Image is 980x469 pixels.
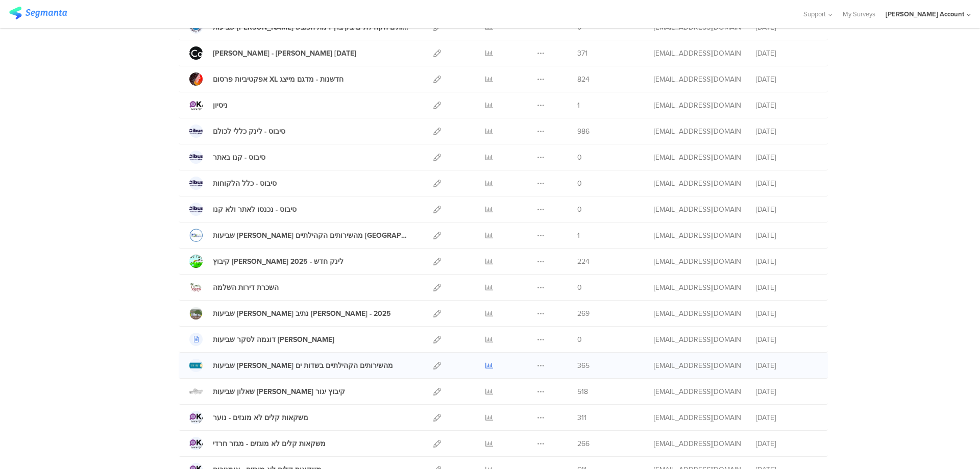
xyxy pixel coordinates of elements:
a: [PERSON_NAME] - [PERSON_NAME] [DATE] [189,46,356,60]
div: [DATE] [756,256,817,267]
span: 266 [577,438,590,449]
a: סיבוס - לינק כללי לכולם [189,125,285,138]
span: 365 [577,360,590,371]
div: [DATE] [756,412,817,423]
a: אפקטיביות פרסום XL חדשנות - מדגם מייצג [189,72,344,86]
span: 518 [577,386,588,397]
span: 986 [577,126,590,137]
div: miri@miridikman.co.il [654,256,741,267]
div: [DATE] [756,334,817,345]
span: 0 [577,152,582,163]
span: 269 [577,308,590,319]
div: משקאות קלים לא מוגזים - מגזר חרדי [213,438,326,449]
a: שביעות [PERSON_NAME] מהשירותים הקהילתיים [GEOGRAPHIC_DATA] [189,229,411,242]
span: 0 [577,334,582,345]
div: [DATE] [756,438,817,449]
div: miri@miridikman.co.il [654,152,741,163]
div: miri@miridikman.co.il [654,308,741,319]
div: סיבוס - לינק כללי לכולם [213,126,285,137]
span: 311 [577,412,586,423]
a: השכרת דירות השלמה [189,281,279,294]
div: miri@miridikman.co.il [654,438,741,449]
span: 824 [577,74,590,85]
div: [DATE] [756,100,817,111]
div: miri@miridikman.co.il [654,386,741,397]
a: סיבוס - כלל הלקוחות [189,177,277,190]
div: miri@miridikman.co.il [654,126,741,137]
div: סיבוס - קנו באתר [213,152,265,163]
div: [DATE] [756,230,817,241]
a: שאלון שביעות [PERSON_NAME] קיבוץ יגור [189,385,345,398]
div: השכרת דירות השלמה [213,282,279,293]
span: 0 [577,204,582,215]
span: 371 [577,48,587,59]
div: דוגמה לסקר שביעות רצון [213,334,334,345]
div: ניסיון [213,100,228,111]
a: סיבוס - נכנסו לאתר ולא קנו [189,203,297,216]
div: miri@miridikman.co.il [654,100,741,111]
a: משקאות קלים לא מוגזים - מגזר חרדי [189,437,326,450]
div: שביעות רצון מהשירותים הקהילתיים בשדה בוקר [213,230,411,241]
div: [DATE] [756,204,817,215]
div: miri@miridikman.co.il [654,230,741,241]
div: שביעות רצון מהשירותים הקהילתיים בשדות ים [213,360,393,371]
div: miri@miridikman.co.il [654,48,741,59]
div: miri@miridikman.co.il [654,204,741,215]
div: [DATE] [756,282,817,293]
div: אפקטיביות פרסום XL חדשנות - מדגם מייצג [213,74,344,85]
div: [DATE] [756,152,817,163]
div: [DATE] [756,386,817,397]
div: משקאות קלים לא מוגזים - נוער [213,412,308,423]
span: 1 [577,230,580,241]
div: miri@miridikman.co.il [654,412,741,423]
a: שביעות [PERSON_NAME] מהשירותים הקהילתיים בשדות ים [189,359,393,372]
div: [DATE] [756,48,817,59]
div: [PERSON_NAME] Account [886,9,964,19]
div: miri@miridikman.co.il [654,334,741,345]
a: דוגמה לסקר שביעות [PERSON_NAME] [189,333,334,346]
div: שאלון שביעות רצון קיבוץ יגור [213,386,345,397]
span: 224 [577,256,590,267]
div: [DATE] [756,126,817,137]
div: miri@miridikman.co.il [654,74,741,85]
a: שביעות [PERSON_NAME] נתיב [PERSON_NAME] - 2025 [189,307,391,320]
a: סיבוס - קנו באתר [189,151,265,164]
img: segmanta logo [9,7,67,19]
div: סיבוס - כלל הלקוחות [213,178,277,189]
div: miri@miridikman.co.il [654,178,741,189]
div: קיבוץ עינת 2025 - לינק חדש [213,256,344,267]
div: miri@miridikman.co.il [654,360,741,371]
div: שביעות רצון נתיב הלה - 2025 [213,308,391,319]
div: סיבוס - נכנסו לאתר ולא קנו [213,204,297,215]
a: קיבוץ [PERSON_NAME] 2025 - לינק חדש [189,255,344,268]
div: [DATE] [756,308,817,319]
a: ניסיון [189,98,228,112]
a: משקאות קלים לא מוגזים - נוער [189,411,308,424]
span: 0 [577,282,582,293]
div: miri@miridikman.co.il [654,282,741,293]
span: 0 [577,178,582,189]
span: Support [803,9,826,19]
div: [DATE] [756,360,817,371]
div: סקר מקאן - גל 7 ספטמבר 25 [213,48,356,59]
div: [DATE] [756,74,817,85]
span: 1 [577,100,580,111]
div: [DATE] [756,178,817,189]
